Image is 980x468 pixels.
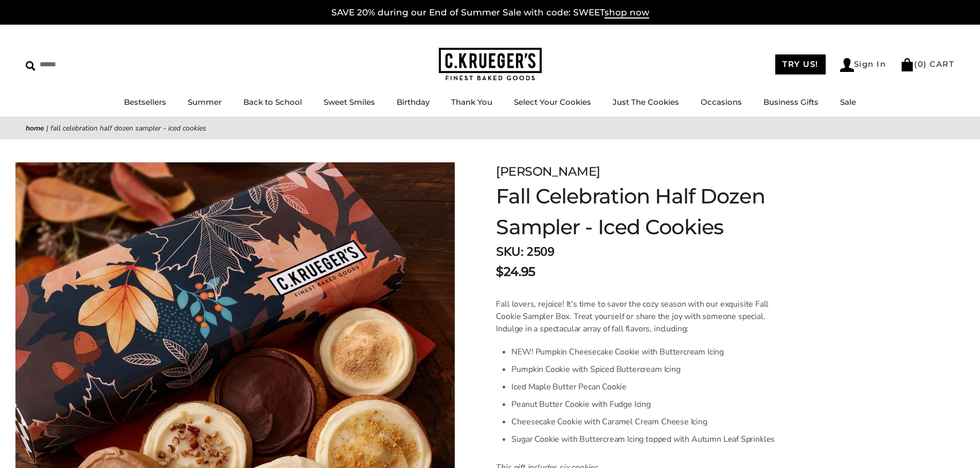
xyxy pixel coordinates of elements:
[496,181,824,242] h1: Fall Celebration Half Dozen Sampler - Iced Cookies
[840,58,854,72] img: Account
[451,97,492,107] a: Thank You
[26,61,35,71] img: Search
[918,59,924,69] span: 0
[511,343,777,361] li: NEW! Pumpkin Cheesecake Cookie with Buttercream Icing
[840,97,856,107] a: Sale
[613,97,679,107] a: Just The Cookies
[511,430,777,448] li: Sugar Cookie with Buttercream Icing topped with Autumn Leaf Sprinkles
[604,7,649,18] span: shop now
[324,97,375,107] a: Sweet Smiles
[496,263,535,281] span: $24.95
[900,59,954,69] a: (0) CART
[511,413,777,430] li: Cheesecake Cookie with Caramel Cream Cheese Icing
[188,97,222,107] a: Summer
[526,244,554,260] span: 2509
[496,162,824,181] div: [PERSON_NAME]
[511,361,777,378] li: Pumpkin Cookie with Spiced Buttercream Icing
[900,58,914,71] img: Bag
[496,244,523,260] strong: SKU:
[26,122,954,134] nav: breadcrumbs
[397,97,430,107] a: Birthday
[439,48,542,81] img: C.KRUEGER'S
[511,396,777,413] li: Peanut Butter Cookie with Fudge Icing
[331,7,649,18] a: SAVE 20% during our End of Summer Sale with code: SWEETshop now
[840,58,886,72] a: Sign In
[511,378,777,396] li: Iced Maple Butter Pecan Cookie
[124,97,166,107] a: Bestsellers
[50,123,206,133] span: Fall Celebration Half Dozen Sampler - Iced Cookies
[701,97,742,107] a: Occasions
[26,57,148,72] input: Search
[26,123,44,133] a: Home
[763,97,818,107] a: Business Gifts
[775,54,826,74] a: TRY US!
[514,97,591,107] a: Select Your Cookies
[243,97,302,107] a: Back to School
[496,298,777,335] p: Fall lovers, rejoice! It's time to savor the cozy season with our exquisite Fall Cookie Sampler B...
[46,123,48,133] span: |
